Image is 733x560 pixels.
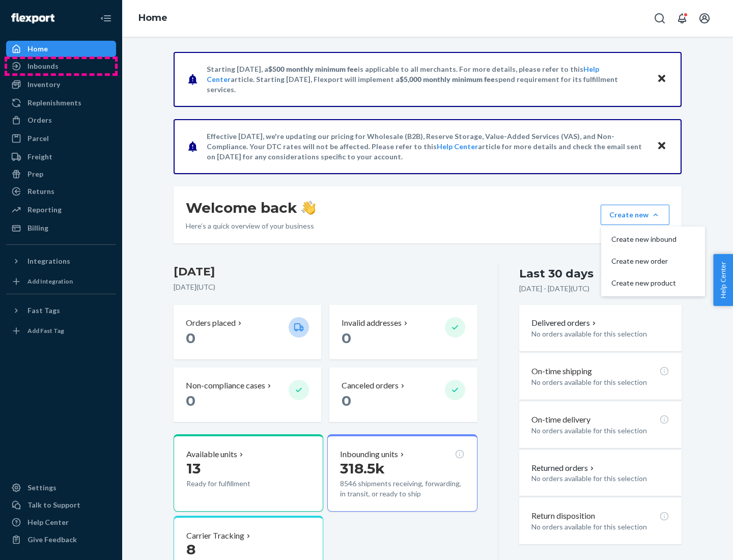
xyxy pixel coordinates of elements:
[186,392,195,409] span: 0
[27,98,81,108] div: Replenishments
[27,535,77,545] div: Give Feedback
[186,530,244,542] p: Carrier Tracking
[174,305,321,359] button: Orders placed 0
[603,272,703,294] button: Create new product
[342,317,402,329] p: Invalid addresses
[6,166,116,182] a: Prep
[340,479,464,499] p: 8546 shipments receiving, forwarding, in transit, or ready to ship
[11,13,54,23] img: Flexport logo
[342,380,399,391] p: Canceled orders
[174,264,477,280] h3: [DATE]
[27,223,48,233] div: Billing
[329,305,477,359] button: Invalid addresses 0
[601,205,669,225] button: Create newCreate new inboundCreate new orderCreate new product
[531,366,592,377] p: On-time shipping
[27,79,60,90] div: Inventory
[301,201,316,215] img: hand-wave emoji
[186,449,237,460] p: Available units
[694,8,715,29] button: Open account menu
[531,473,669,484] p: No orders available for this selection
[27,205,62,215] div: Reporting
[27,44,48,54] div: Home
[6,149,116,165] a: Freight
[603,250,703,272] button: Create new order
[519,266,594,282] div: Last 30 days
[174,282,477,292] p: [DATE] ( UTC )
[6,202,116,218] a: Reporting
[96,8,116,29] button: Close Navigation
[27,483,57,493] div: Settings
[6,273,116,290] a: Add Integration
[27,133,49,144] div: Parcel
[6,112,116,128] a: Orders
[207,131,647,162] p: Effective [DATE], we're updating our pricing for Wholesale (B2B), Reserve Storage, Value-Added Se...
[27,115,52,125] div: Orders
[650,8,670,29] button: Open Search Box
[268,65,358,73] span: $500 monthly minimum fee
[531,414,590,426] p: On-time delivery
[6,323,116,339] a: Add Fast Tag
[27,277,73,286] div: Add Integration
[6,76,116,93] a: Inventory
[6,183,116,200] a: Returns
[27,517,69,527] div: Help Center
[531,329,669,339] p: No orders available for this selection
[186,329,195,347] span: 0
[138,12,167,23] a: Home
[6,302,116,319] button: Fast Tags
[655,139,668,154] button: Close
[6,130,116,147] a: Parcel
[6,514,116,530] a: Help Center
[186,380,265,391] p: Non-compliance cases
[27,305,60,316] div: Fast Tags
[27,256,70,266] div: Integrations
[186,479,280,489] p: Ready for fulfillment
[174,368,321,422] button: Non-compliance cases 0
[27,326,64,335] div: Add Fast Tag
[186,221,316,231] p: Here’s a quick overview of your business
[342,392,351,409] span: 0
[130,4,176,33] ol: breadcrumbs
[655,72,668,87] button: Close
[531,317,598,329] button: Delivered orders
[186,460,201,477] span: 13
[531,522,669,532] p: No orders available for this selection
[6,58,116,74] a: Inbounds
[27,500,80,510] div: Talk to Support
[6,95,116,111] a: Replenishments
[6,497,116,513] a: Talk to Support
[327,434,477,512] button: Inbounding units318.5k8546 shipments receiving, forwarding, in transit, or ready to ship
[6,41,116,57] a: Home
[186,199,316,217] h1: Welcome back
[672,8,692,29] button: Open notifications
[611,279,676,287] span: Create new product
[186,317,236,329] p: Orders placed
[27,152,52,162] div: Freight
[611,236,676,243] span: Create new inbound
[340,460,385,477] span: 318.5k
[713,254,733,306] button: Help Center
[531,377,669,387] p: No orders available for this selection
[400,75,495,83] span: $5,000 monthly minimum fee
[27,186,54,197] div: Returns
[329,368,477,422] button: Canceled orders 0
[174,434,323,512] button: Available units13Ready for fulfillment
[531,462,596,474] button: Returned orders
[611,258,676,265] span: Create new order
[603,229,703,250] button: Create new inbound
[207,64,647,95] p: Starting [DATE], a is applicable to all merchants. For more details, please refer to this article...
[27,61,59,71] div: Inbounds
[6,531,116,548] button: Give Feedback
[531,510,595,522] p: Return disposition
[340,449,398,460] p: Inbounding units
[519,284,589,294] p: [DATE] - [DATE] ( UTC )
[186,541,195,558] span: 8
[342,329,351,347] span: 0
[6,480,116,496] a: Settings
[6,220,116,236] a: Billing
[27,169,43,179] div: Prep
[6,253,116,269] button: Integrations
